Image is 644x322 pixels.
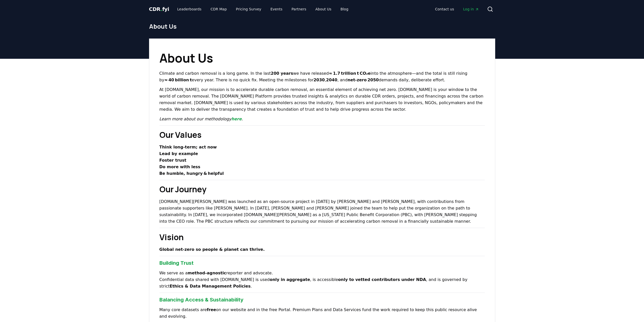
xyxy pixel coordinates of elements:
a: Events [266,5,286,14]
span: . [160,6,162,12]
strong: Be humble, hungry & helpful [159,171,224,176]
strong: Ethics & Data Management Policies [170,284,251,289]
a: Log in [459,5,483,14]
a: Pricing Survey [232,5,265,14]
h3: Building Trust [159,259,485,267]
strong: 200 years [271,71,293,76]
strong: Lead by example [159,151,198,156]
h2: Our Journey [159,183,485,195]
p: Climate and carbon removal is a long game. In the last we have released into the atmosphere—and t... [159,70,485,83]
h3: Balancing Access & Sustainability [159,296,485,304]
strong: Global net‑zero so people & planet can thrive. [159,247,265,252]
strong: Think long‑term; act now [159,145,217,149]
span: CDR fyi [149,6,169,12]
strong: 2040 [326,78,338,82]
a: Blog [337,5,352,14]
a: About Us [311,5,335,14]
p: We serve as a reporter and advocate. Confidential data shared with [DOMAIN_NAME] is used , is acc... [159,270,485,290]
h1: About Us [159,49,485,67]
strong: method‑agnostic [188,271,226,275]
a: CDR.fyi [149,6,169,13]
strong: Do more with less [159,164,200,169]
strong: 2030 [314,78,325,82]
strong: only in aggregate [270,277,310,282]
p: [DOMAIN_NAME][PERSON_NAME] was launched as an open-source project in [DATE] by [PERSON_NAME] and ... [159,198,485,225]
a: here [231,117,242,121]
a: CDR Map [206,5,231,14]
h2: Our Values [159,129,485,141]
nav: Main [173,5,352,14]
h1: About Us [149,22,495,30]
h2: Vision [159,231,485,243]
em: Learn more about our methodology . [159,117,243,121]
a: Contact us [431,5,458,14]
strong: ≈ 1.7 trillion t CO₂e [329,71,370,76]
p: At [DOMAIN_NAME], our mission is to accelerate durable carbon removal, an essential element of ac... [159,86,485,113]
strong: ≈ 40 billion t [164,78,192,82]
strong: free [207,307,216,312]
strong: net‑zero 2050 [347,78,379,82]
p: Many core datasets are on our website and in the free Portal. Premium Plans and Data Services fun... [159,307,485,320]
strong: only to vetted contributors under NDA [338,277,426,282]
nav: Main [431,5,483,14]
span: Log in [463,7,479,12]
a: Partners [287,5,310,14]
strong: Foster trust [159,158,186,163]
a: Leaderboards [173,5,205,14]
